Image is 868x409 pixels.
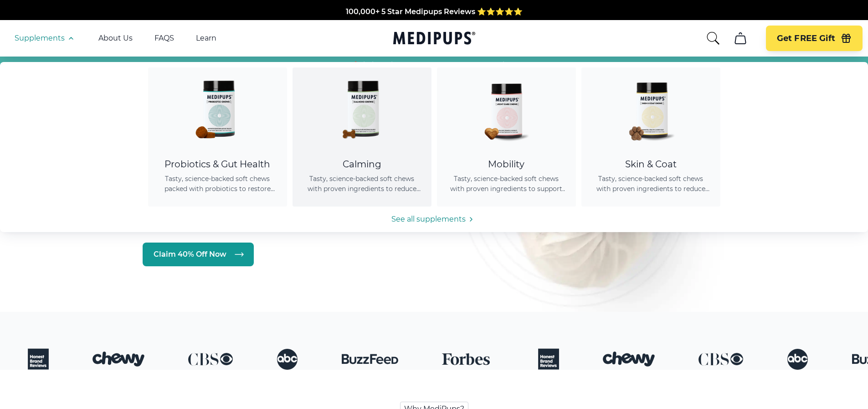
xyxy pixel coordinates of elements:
[592,159,709,170] div: Skin & Coat
[465,67,547,150] img: Joint Care Chews - Medipups
[766,26,863,51] button: Get FREE Gift
[282,18,586,26] span: Made In The [GEOGRAPHIC_DATA] from domestic & globally sourced ingredients
[777,33,835,44] span: Get FREE Gift
[610,67,692,150] img: Skin & Coat Chews - Medipups
[303,159,421,170] div: Calming
[393,30,475,48] a: Medipups
[303,174,421,194] span: Tasty, science-backed soft chews with proven ingredients to reduce anxiety, promote relaxation, a...
[98,34,133,43] a: About Us
[159,159,276,170] div: Probiotics & Gut Health
[592,174,709,194] span: Tasty, science-backed soft chews with proven ingredients to reduce shedding, promote healthy skin...
[176,67,258,150] img: Probiotic Dog Chews - Medipups
[581,67,720,207] a: Skin & Coat Chews - MedipupsSkin & CoatTasty, science-backed soft chews with proven ingredients t...
[706,31,720,46] button: search
[448,174,565,194] span: Tasty, science-backed soft chews with proven ingredients to support joint health, improve mobilit...
[196,34,216,43] a: Learn
[143,243,254,266] a: Claim 40% Off Now
[15,34,65,43] span: Supplements
[437,67,576,207] a: Joint Care Chews - MedipupsMobilityTasty, science-backed soft chews with proven ingredients to su...
[15,33,77,44] button: Supplements
[293,67,431,207] a: Calming Dog Chews - MedipupsCalmingTasty, science-backed soft chews with proven ingredients to re...
[448,159,565,170] div: Mobility
[346,7,523,16] span: 100,000+ 5 Star Medipups Reviews ⭐️⭐️⭐️⭐️⭐️
[321,67,403,150] img: Calming Dog Chews - Medipups
[729,27,751,49] button: cart
[154,34,174,43] a: FAQS
[148,67,287,207] a: Probiotic Dog Chews - MedipupsProbiotics & Gut HealthTasty, science-backed soft chews packed with...
[159,174,276,194] span: Tasty, science-backed soft chews packed with probiotics to restore gut balance, ease itching, sup...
